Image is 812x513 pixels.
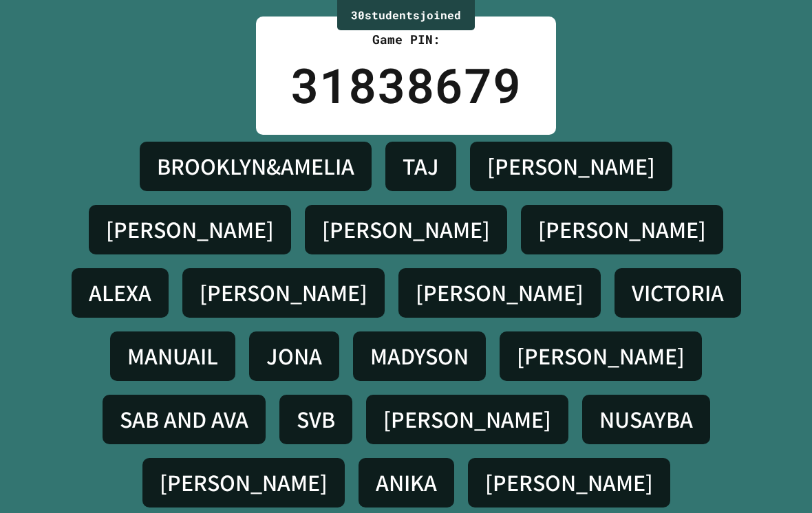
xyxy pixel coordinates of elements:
h4: [PERSON_NAME] [322,215,490,244]
h4: [PERSON_NAME] [106,215,274,244]
h4: BROOKLYN&AMELIA [157,152,354,181]
h4: [PERSON_NAME] [538,215,706,244]
h4: [PERSON_NAME] [487,152,655,181]
h4: [PERSON_NAME] [517,342,685,371]
h4: ALEXA [89,279,151,307]
h4: SVB [297,405,335,434]
h4: JONA [266,342,322,371]
h4: [PERSON_NAME] [200,279,367,307]
h4: MADYSON [370,342,469,371]
h4: [PERSON_NAME] [160,468,328,497]
div: Game PIN: [290,30,522,49]
h4: [PERSON_NAME] [416,279,584,307]
h4: NUSAYBA [599,405,693,434]
h4: VICTORIA [632,279,724,307]
div: 31838679 [290,49,522,121]
h4: [PERSON_NAME] [383,405,551,434]
h4: MANUAIL [127,342,218,371]
h4: TAJ [403,152,439,181]
h4: ANIKA [376,468,437,497]
h4: SAB AND AVA [120,405,248,434]
h4: [PERSON_NAME] [485,468,653,497]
